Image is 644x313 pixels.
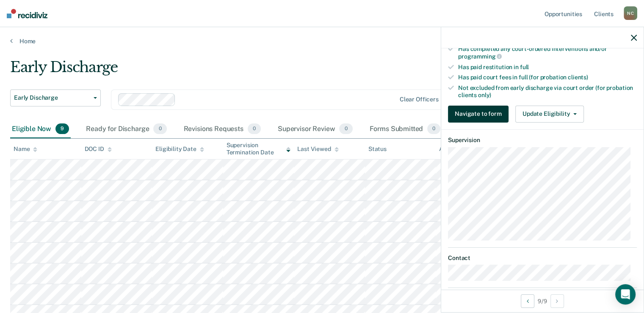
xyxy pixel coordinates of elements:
div: Supervisor Review [276,120,354,139]
span: full [520,64,529,70]
div: Open Intercom Messenger [615,284,636,305]
img: Recidiviz [7,9,47,18]
a: Home [10,37,634,45]
button: Update Eligibility [515,106,584,123]
div: Ready for Discharge [84,120,168,139]
div: Clear officers [400,96,439,103]
div: DOC ID [85,145,112,153]
div: Eligibility Date [155,145,204,153]
div: Revisions Requests [182,120,263,139]
div: Has paid court fees in full (for probation [458,74,637,81]
span: 0 [427,123,440,134]
div: Has paid restitution in [458,64,637,71]
div: N C [624,6,637,20]
dt: Supervision [448,137,637,144]
div: Assigned to [439,145,479,153]
button: Navigate to form [448,106,509,123]
div: Early Discharge [10,59,493,83]
button: Next Opportunity [550,294,564,308]
span: only) [478,92,491,98]
span: programming [458,53,502,60]
div: Not excluded from early discharge via court order (for probation clients [458,84,637,99]
button: Previous Opportunity [521,294,534,308]
div: Forms Submitted [368,120,442,139]
div: Supervision Termination Date [227,142,291,156]
a: Navigate to form [448,106,512,123]
span: 9 [55,123,69,134]
div: Status [368,145,387,153]
span: Early Discharge [14,94,90,101]
div: 9 / 9 [441,290,644,312]
div: Name [14,145,37,153]
div: Has completed any court-ordered interventions and/or [458,45,637,60]
div: Eligible Now [10,120,71,139]
dt: Contact [448,254,637,262]
span: 0 [153,123,166,134]
span: clients) [568,74,588,81]
div: Last Viewed [297,145,338,153]
span: 0 [339,123,352,134]
span: 0 [248,123,261,134]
